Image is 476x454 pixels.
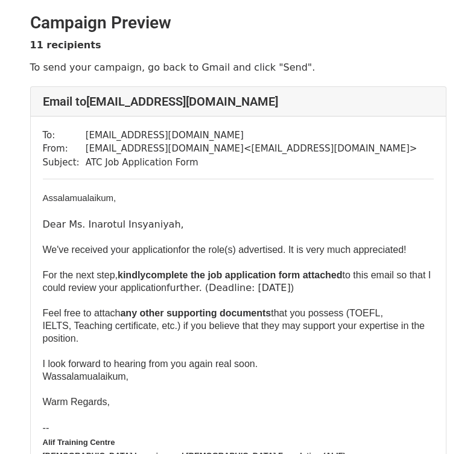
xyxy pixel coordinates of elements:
[30,39,101,51] strong: 11 recipients
[43,156,86,170] td: Subject:
[179,245,407,255] span: for the role(s) advertised. It is very much appreciated!
[118,270,145,280] b: kindly
[86,129,417,142] td: [EMAIL_ADDRESS][DOMAIN_NAME]
[120,308,271,318] b: any other supporting documents
[43,245,179,255] span: We've received your application
[30,61,446,74] p: To send your campaign, go back to Gmail and click "Send".
[43,423,49,433] span: --
[43,219,184,230] span: Dear Ms. Inarotul Insyaniyah,
[30,13,446,33] h2: Campaign Preview
[43,269,434,294] p: furthe r. (Deadline: [DATE]
[145,270,342,280] b: complete the job application form attached
[86,156,417,170] td: ATC Job Application Form
[43,193,116,203] span: Assalamualaikum,
[291,283,294,293] span: )
[43,438,115,447] b: Alif Training Centre
[43,270,431,293] span: to this email so that I could review your application
[43,397,110,407] span: Warm Regards,
[43,371,129,382] span: Wassalamualaikum,
[43,308,425,344] span: Feel free to attach that you possess (TOEFL, IELTS, Teaching certificate, etc.) if you believe th...
[43,129,86,142] td: To:
[86,142,417,156] td: [EMAIL_ADDRESS][DOMAIN_NAME] < [EMAIL_ADDRESS][DOMAIN_NAME] >
[43,94,434,109] h4: Email to [EMAIL_ADDRESS][DOMAIN_NAME]
[43,270,146,280] span: For the next step,
[43,142,86,156] td: From:
[43,359,258,369] span: I look forward to hearing from you again real soon.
